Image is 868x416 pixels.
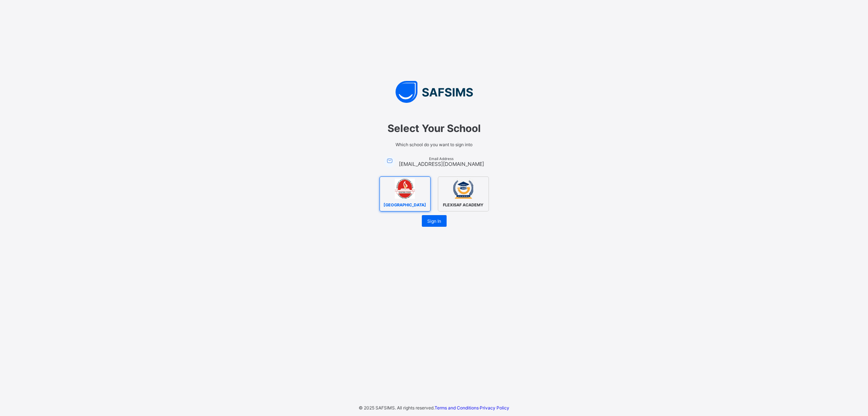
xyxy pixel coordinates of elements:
span: FLEXISAF ACADEMY [441,201,485,209]
img: FERSCOAT INTERNATIONAL SCHOOL [395,179,415,199]
span: [EMAIL_ADDRESS][DOMAIN_NAME] [399,161,484,167]
span: · [435,405,509,411]
img: SAFSIMS Logo [325,81,544,103]
span: [GEOGRAPHIC_DATA] [382,201,428,209]
img: FLEXISAF ACADEMY [453,179,473,199]
span: Sign In [427,218,441,224]
span: Select Your School [332,122,536,135]
span: Which school do you want to sign into [332,142,536,147]
span: © 2025 SAFSIMS. All rights reserved. [359,405,435,411]
span: Email Address [399,156,484,161]
a: Privacy Policy [480,405,509,411]
a: Terms and Conditions [435,405,479,411]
